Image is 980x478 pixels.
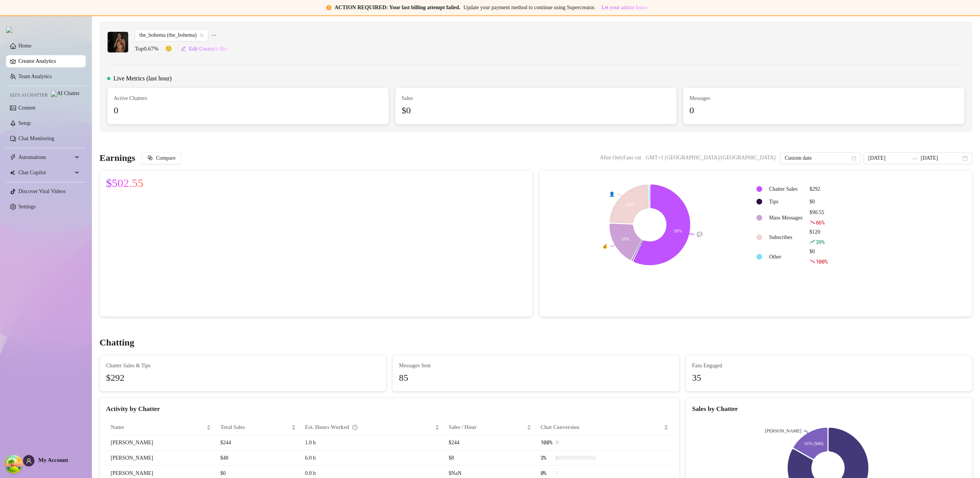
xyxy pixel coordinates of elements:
th: Sales / Hour [444,420,536,435]
td: Other [766,247,806,266]
td: 6.0 h [301,450,444,466]
span: 100 % [541,438,553,447]
th: Name [106,420,216,435]
span: thunderbolt [10,154,16,160]
div: 0 [114,103,382,118]
span: Automations [18,151,73,164]
span: Sales [402,94,670,103]
input: Start date [868,154,908,162]
span: Name [111,423,205,432]
span: edit [181,46,186,51]
span: Custom date [785,152,856,164]
button: Compare [141,152,181,164]
td: $8 [444,450,536,466]
span: Chatter Sales & Tips [106,362,380,370]
strong: ACTION REQUIRED: Your last billing attempt failed. [335,5,461,10]
a: Setup [18,120,31,126]
th: Total Sales [216,420,300,435]
a: Content [18,105,35,111]
span: Chat Conversion [541,423,662,432]
a: Discover Viral Videos [18,188,66,194]
span: Izzy AI Chatter [10,92,48,99]
div: 85 [399,371,673,385]
div: 35 [692,371,966,385]
td: [PERSON_NAME] [106,435,216,450]
div: $0 [810,198,828,206]
text: 💬 [697,231,702,237]
span: team [199,33,204,38]
span: rise [810,239,815,244]
span: the_bohema (the_bohema) [139,29,204,41]
img: the_bohema [108,32,128,52]
td: [PERSON_NAME] [106,450,216,466]
td: $244 [444,435,536,450]
img: logo.svg [6,27,12,33]
text: 💰 [602,243,608,249]
a: Creator Analytics [18,55,80,67]
span: fall [810,259,815,264]
span: My Account [38,457,68,463]
div: $120 [810,228,828,247]
div: Est. Hours Worked [305,423,433,432]
span: 0 % [541,469,553,477]
a: Settings [18,204,36,210]
span: Chat Copilot [18,167,73,179]
span: user [26,458,32,464]
span: Top 0.67 % [135,44,165,54]
a: Chat Monitoring [18,136,54,141]
td: Tips [766,196,806,208]
span: After OnlyFans cut [600,152,641,164]
span: Update your payment method to continue using Supercreator. [464,5,595,10]
span: question-circle [352,423,358,432]
td: Chatter Sales [766,183,806,195]
span: 3 % [541,453,553,462]
button: Edit Creator's Bio [180,43,228,55]
th: Chat Conversion [536,420,673,435]
span: to [911,155,918,161]
td: 1.0 h [301,435,444,450]
a: Home [18,43,31,49]
td: Mass Messages [766,208,806,227]
span: Compare [156,155,175,161]
button: Let your admin know [598,3,651,12]
span: Messages Sent [399,362,673,370]
td: $48 [216,450,300,466]
span: exclamation-circle [326,5,332,10]
span: 66 % [816,219,825,226]
span: fall [810,219,815,225]
div: Sales by Chatter [692,404,966,414]
h3: Earnings [100,152,135,164]
span: 39 % [816,238,825,246]
a: Team Analytics [18,74,52,79]
td: $244 [216,435,300,450]
span: Sales / Hour [449,423,525,432]
h3: Chatting [100,337,134,349]
div: $90.55 [810,208,828,227]
span: $502.55 [106,177,144,189]
span: 100 % [816,258,828,265]
span: ellipsis [211,29,217,41]
span: Live Metrics (last hour) [113,74,171,83]
span: Active Chatters [114,94,382,103]
div: Activity by Chatter [106,404,673,414]
div: $292 [810,185,828,193]
span: Total Sales [220,423,289,432]
text: 👤 [609,191,615,197]
td: Subscribes [766,228,806,247]
span: Fans Engaged [692,362,966,370]
span: block [147,155,153,160]
span: GMT+1 [GEOGRAPHIC_DATA]/[GEOGRAPHIC_DATA] [646,152,776,164]
div: $0 [810,247,828,266]
text: [PERSON_NAME] [765,428,801,434]
span: Edit Creator's Bio [189,46,228,52]
input: End date [921,154,961,162]
span: calendar [852,156,856,160]
div: $0 [402,103,670,118]
span: Let your admin know [601,5,648,11]
span: $292 [106,371,380,385]
span: swap-right [911,155,918,161]
img: AI Chatter [51,91,80,97]
img: Chat Copilot [10,170,15,175]
span: Messages [689,94,958,103]
span: 🙂 [165,44,180,54]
